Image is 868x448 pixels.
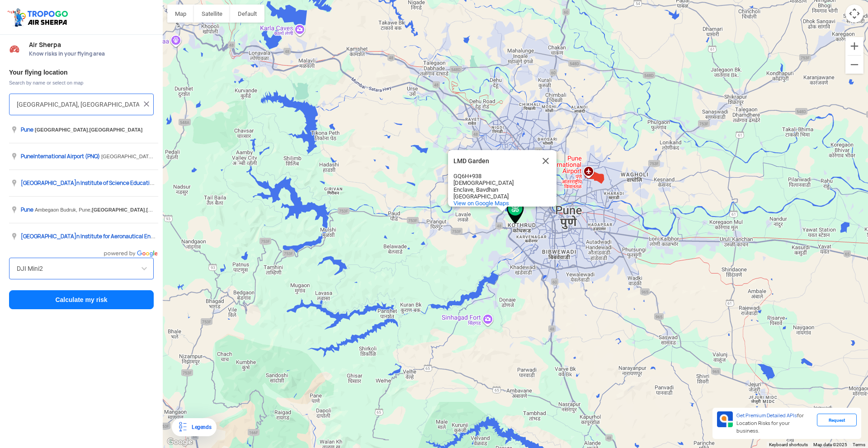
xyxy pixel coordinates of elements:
[845,5,863,23] button: Map camera controls
[9,43,20,54] img: Risk Scores
[769,442,808,448] button: Keyboard shortcuts
[453,179,535,193] div: [DEMOGRAPHIC_DATA] Enclave, Bavdhan
[21,233,240,240] span: n Institute for Aeronautical Engineering & Information Technology
[733,411,817,435] div: for Location Risks for your business.
[21,153,101,160] span: International Airport (PNQ)
[7,7,71,28] img: ic_tgdronemaps.svg
[817,414,857,426] div: Request
[736,412,797,419] span: Get Premium Detailed APIs
[21,179,311,187] span: n Institute of Science Education and Research, [GEOGRAPHIC_DATA]([GEOGRAPHIC_DATA])
[35,207,199,212] span: Ambegaon Budruk, Pune, ,
[21,179,76,187] span: [GEOGRAPHIC_DATA]
[194,5,230,23] button: Show satellite imagery
[453,193,535,200] div: [GEOGRAPHIC_DATA]
[845,56,863,74] button: Zoom out
[717,411,733,427] img: Premium APIs
[101,154,426,159] span: [GEOGRAPHIC_DATA], [GEOGRAPHIC_DATA], [GEOGRAPHIC_DATA], [GEOGRAPHIC_DATA], ,
[21,126,33,133] span: Pune
[21,233,76,240] span: [GEOGRAPHIC_DATA]
[813,442,847,447] span: Map data ©2025
[448,150,557,207] div: LMD Garden
[453,200,509,207] a: View on Google Maps
[17,99,139,110] input: Search your flying location
[29,41,154,48] span: Air Sherpa
[9,79,154,86] span: Search by name or select on map
[142,99,151,108] img: ic_close.png
[35,127,142,132] span: ,
[167,5,194,23] button: Show street map
[21,153,33,160] span: Pune
[165,436,195,448] a: Open this area in Google Maps (opens a new window)
[92,207,145,212] span: [GEOGRAPHIC_DATA]
[453,158,535,165] div: LMD Garden
[29,50,154,57] span: Know risks in your flying area
[177,422,188,433] img: Legends
[146,207,200,212] span: [GEOGRAPHIC_DATA]
[453,173,535,179] div: GQ6H+938
[188,422,211,433] div: Legends
[535,150,557,172] button: Close
[845,37,863,55] button: Zoom in
[21,206,33,213] span: Pune
[9,69,154,75] h3: Your flying location
[853,442,865,447] a: Terms
[9,290,154,309] button: Calculate my risk
[35,127,88,132] span: [GEOGRAPHIC_DATA]
[90,127,143,132] span: [GEOGRAPHIC_DATA]
[165,436,195,448] img: Google
[17,263,146,274] input: Search by name or Brand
